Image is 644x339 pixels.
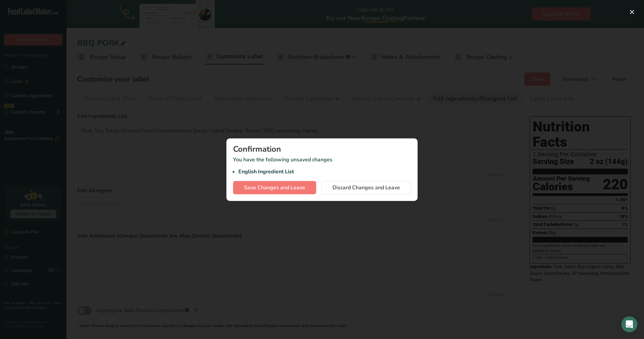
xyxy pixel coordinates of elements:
div: Confirmation [233,145,411,153]
button: Save Changes and Leave [233,181,316,194]
button: Discard Changes and Leave [322,181,411,194]
span: Save Changes and Leave [244,184,305,192]
div: Open Intercom Messenger [621,316,637,332]
p: You have the following unsaved changes [233,156,411,176]
li: English Ingredient List [238,168,411,176]
span: Discard Changes and Leave [332,184,400,192]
